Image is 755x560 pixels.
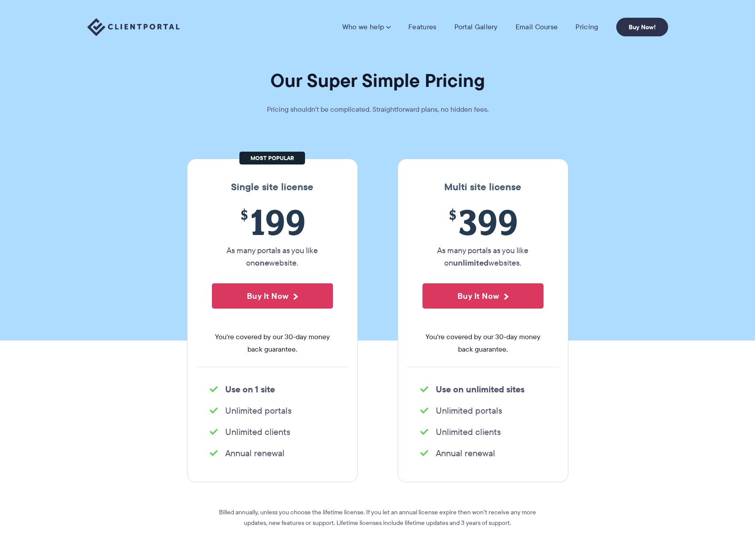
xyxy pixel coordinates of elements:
li: Annual renewal [420,447,546,459]
li: Annual renewal [210,447,335,459]
li: Unlimited portals [420,404,546,417]
span: You're covered by our 30-day money back guarantee. [212,331,333,356]
strong: unlimited [453,257,489,269]
a: Email Course [516,23,558,31]
button: Buy It Now [422,283,544,309]
button: Buy It Now [212,283,333,309]
a: Pricing [575,23,598,31]
li: Unlimited clients [420,426,546,438]
li: Unlimited portals [210,404,335,417]
strong: Use on 1 site [225,383,275,396]
strong: one [255,257,269,269]
p: As many portals as you like on websites. [422,244,544,269]
a: Buy Now! [616,18,668,36]
strong: Use on unlimited sites [436,383,524,396]
span: You're covered by our 30-day money back guarantee. [422,331,544,356]
p: Billed annually, unless you choose the lifetime license. If you let an annual license expire then... [218,507,537,528]
li: Unlimited clients [210,426,335,438]
span: 199 [212,202,333,242]
h3: Multi site license [407,181,559,193]
a: Portal Gallery [454,23,498,31]
span: 399 [422,202,544,242]
p: Pricing shouldn't be complicated. Straightforward plans, no hidden fees. [245,103,511,116]
h3: Single site license [196,181,348,193]
a: Who we help [342,23,391,31]
a: Features [408,23,436,31]
p: As many portals as you like on website. [212,244,333,269]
